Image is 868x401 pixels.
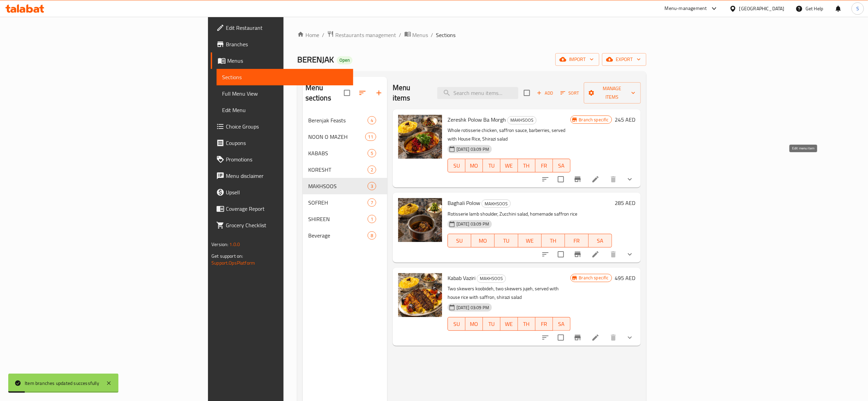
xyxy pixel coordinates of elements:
[451,319,463,329] span: SU
[230,240,240,249] span: 1.0.0
[368,149,376,157] div: items
[448,284,570,302] p: Two skewers koobideh, two skewers jujeh, served with house rice with saffron, shirazi salad
[553,317,570,331] button: SA
[474,236,492,246] span: MO
[605,329,622,346] button: delete
[404,31,428,39] a: Menus
[226,172,347,180] span: Menu disclaimer
[368,182,376,190] div: items
[454,304,492,311] span: [DATE] 03:09 PM
[371,85,387,101] button: Add section
[303,129,387,145] div: NOON O MAZEH11
[393,83,429,103] h2: Menu items
[477,275,506,283] div: MAKHSOOS
[482,200,510,208] span: MAKHSOOS
[542,234,565,247] button: TH
[303,112,387,129] div: Berenjak Feasts4
[559,88,581,98] button: Sort
[399,31,402,39] li: /
[537,171,554,187] button: sort-choices
[226,188,347,196] span: Upsell
[335,31,396,39] span: Restaurants management
[626,175,634,183] svg: Show Choices
[368,231,376,240] div: items
[622,246,638,263] button: show more
[368,116,376,124] div: items
[477,275,506,282] span: MAKHSOOS
[534,88,556,98] button: Add
[226,221,347,229] span: Grocery Checklist
[500,317,518,331] button: WE
[739,5,785,12] div: [GEOGRAPHIC_DATA]
[589,84,635,101] span: Manage items
[448,198,480,208] span: Baghali Polow
[398,115,442,159] img: Zereshk Polow Ba Morgh
[451,161,463,171] span: SU
[448,273,475,283] span: Kabab Vaziri
[308,215,368,223] span: SHIREEN
[226,155,347,163] span: Promotions
[521,161,533,171] span: TH
[576,275,612,281] span: Branch specific
[211,258,255,267] a: Support.OpsPlatform
[521,236,539,246] span: WE
[327,31,396,39] a: Restaurants management
[308,116,368,124] div: Berenjak Feasts
[591,333,600,342] a: Edit menu item
[222,89,347,98] span: Full Menu View
[303,211,387,227] div: SHIREEN1
[211,184,353,200] a: Upsell
[448,159,465,172] button: SU
[368,199,376,206] span: 7
[602,53,646,66] button: export
[448,234,471,247] button: SU
[560,89,579,97] span: Sort
[538,161,550,171] span: FR
[448,317,465,331] button: SU
[856,5,859,12] span: S
[584,82,641,104] button: Manage items
[368,183,376,190] span: 3
[591,236,609,246] span: SA
[518,234,542,247] button: WE
[436,31,456,39] span: Sections
[211,217,353,233] a: Grocery Checklist
[556,161,568,171] span: SA
[483,159,500,172] button: TU
[503,161,515,171] span: WE
[468,161,480,171] span: MO
[308,231,368,240] span: Beverage
[465,159,483,172] button: MO
[217,102,353,118] a: Edit Menu
[354,85,371,101] span: Sort sections
[508,116,536,124] span: MAKHSOOS
[626,250,634,258] svg: Show Choices
[615,115,635,124] h6: 245 AED
[538,319,550,329] span: FR
[303,194,387,211] div: SOFREH7
[308,149,368,157] span: KABABS
[521,319,533,329] span: TH
[544,236,562,246] span: TH
[398,198,442,242] img: Baghali Polow
[211,20,353,36] a: Edit Restaurant
[615,198,635,208] h6: 285 AED
[534,88,556,98] span: Add item
[368,215,376,223] div: items
[495,234,518,247] button: TU
[607,55,641,64] span: export
[555,53,599,66] button: import
[665,4,707,13] div: Menu-management
[222,106,347,114] span: Edit Menu
[486,319,498,329] span: TU
[308,182,368,190] div: MAKHSOOS
[518,317,535,331] button: TH
[226,122,347,131] span: Choice Groups
[605,246,622,263] button: delete
[556,319,568,329] span: SA
[518,159,535,172] button: TH
[569,329,586,346] button: Branch-specific-item
[503,319,515,329] span: WE
[308,166,368,174] div: KORESHT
